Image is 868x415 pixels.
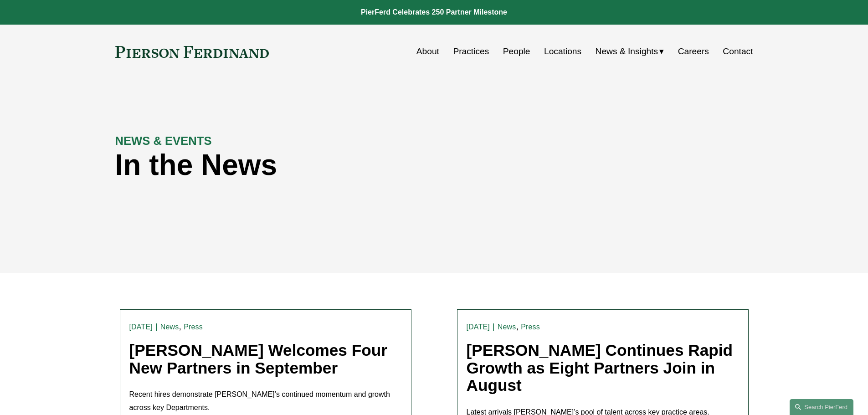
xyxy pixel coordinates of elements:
[467,341,733,394] a: [PERSON_NAME] Continues Rapid Growth as Eight Partners Join in August
[416,43,439,60] a: About
[521,323,540,331] a: Press
[453,43,489,60] a: Practices
[160,323,179,331] a: News
[790,399,853,415] a: Search this site
[498,323,516,331] a: News
[184,323,203,331] a: Press
[129,323,153,331] time: [DATE]
[467,323,490,331] time: [DATE]
[596,43,664,60] a: folder dropdown
[516,322,518,331] span: ,
[115,149,594,182] h1: In the News
[179,322,181,331] span: ,
[723,43,753,60] a: Contact
[115,134,212,147] strong: NEWS & EVENTS
[544,43,581,60] a: Locations
[596,44,658,60] span: News & Insights
[678,43,709,60] a: Careers
[129,341,387,377] a: [PERSON_NAME] Welcomes Four New Partners in September
[129,388,402,415] p: Recent hires demonstrate [PERSON_NAME]’s continued momentum and growth across key Departments.
[503,43,530,60] a: People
